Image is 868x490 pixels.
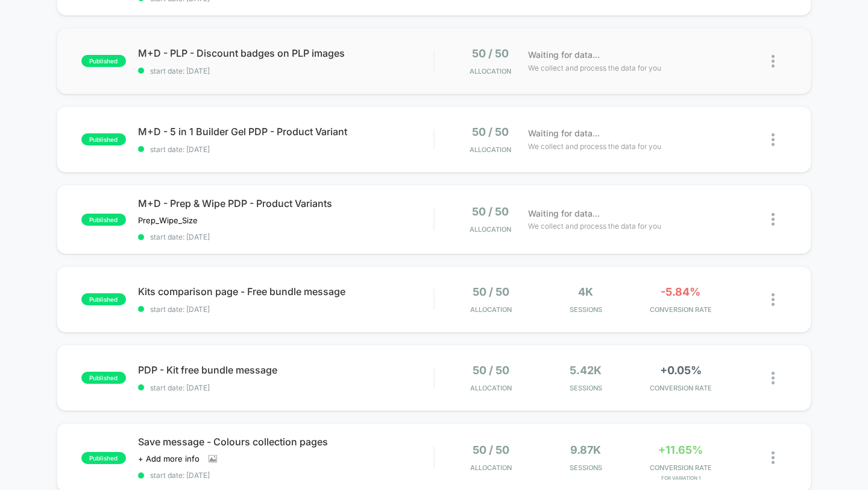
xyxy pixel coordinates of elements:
[772,55,775,68] img: close
[81,293,126,305] span: published
[528,48,600,62] span: Waiting for data...
[528,207,600,220] span: Waiting for data...
[570,364,602,377] span: 5.42k
[470,225,511,234] span: Allocation
[138,145,434,154] span: start date: [DATE]
[81,133,126,145] span: published
[470,305,512,314] span: Allocation
[473,285,509,298] span: 50 / 50
[81,452,126,464] span: published
[528,141,661,152] span: We collect and process the data for you
[138,126,434,138] span: M+D - 5 in 1 Builder Gel PDP - Product Variant
[470,67,511,75] span: Allocation
[578,285,593,298] span: 4k
[772,451,775,464] img: close
[472,126,509,138] span: 50 / 50
[473,364,509,377] span: 50 / 50
[570,444,601,456] span: 9.87k
[138,197,434,209] span: M+D - Prep & Wipe PDP - Product Variants
[138,383,434,392] span: start date: [DATE]
[138,215,198,225] span: Prep_Wipe_Size
[138,364,434,376] span: PDP - Kit free bundle message
[472,47,509,60] span: 50 / 50
[528,220,661,232] span: We collect and process the data for you
[772,213,775,226] img: close
[81,55,126,67] span: published
[528,62,661,74] span: We collect and process the data for you
[470,145,511,154] span: Allocation
[138,285,434,297] span: Kits comparison page - Free bundle message
[637,463,725,472] span: CONVERSION RATE
[81,372,126,384] span: published
[138,47,434,59] span: M+D - PLP - Discount badges on PLP images
[81,214,126,226] span: published
[660,364,702,377] span: +0.05%
[472,205,509,218] span: 50 / 50
[772,372,775,384] img: close
[470,384,512,392] span: Allocation
[138,436,434,448] span: Save message - Colours collection pages
[138,454,200,463] span: + Add more info
[473,444,509,456] span: 50 / 50
[528,127,600,140] span: Waiting for data...
[138,66,434,75] span: start date: [DATE]
[637,384,725,392] span: CONVERSION RATE
[138,232,434,241] span: start date: [DATE]
[772,133,775,146] img: close
[661,285,700,298] span: -5.84%
[772,293,775,306] img: close
[658,444,703,456] span: +11.65%
[637,475,725,481] span: for Variation 1
[138,471,434,480] span: start date: [DATE]
[637,305,725,314] span: CONVERSION RATE
[470,463,512,472] span: Allocation
[541,463,630,472] span: Sessions
[541,305,630,314] span: Sessions
[541,384,630,392] span: Sessions
[138,305,434,314] span: start date: [DATE]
